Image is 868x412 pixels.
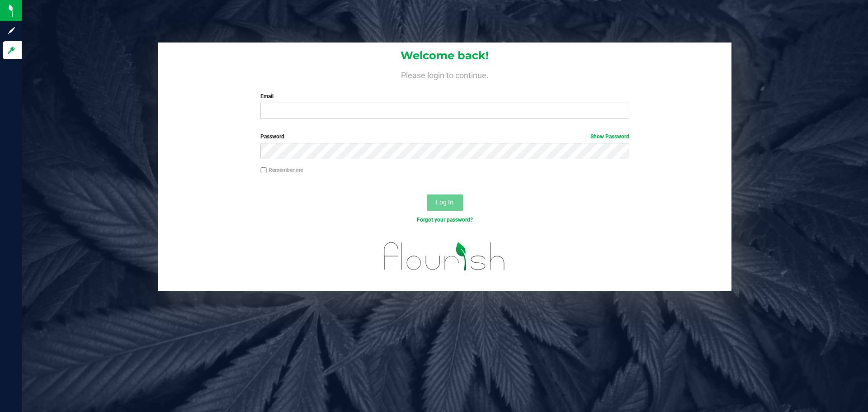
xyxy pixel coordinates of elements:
[590,133,629,140] a: Show Password
[417,217,473,223] a: Forgot your password?
[427,194,463,211] button: Log In
[260,166,303,174] label: Remember me
[260,133,284,140] span: Password
[158,69,731,80] h4: Please login to continue.
[260,92,629,100] label: Email
[7,46,16,55] inline-svg: Log in
[260,167,267,174] input: Remember me
[436,199,453,206] span: Log In
[158,50,731,62] h1: Welcome back!
[373,233,516,279] img: flourish_logo.svg
[7,26,16,35] inline-svg: Sign up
